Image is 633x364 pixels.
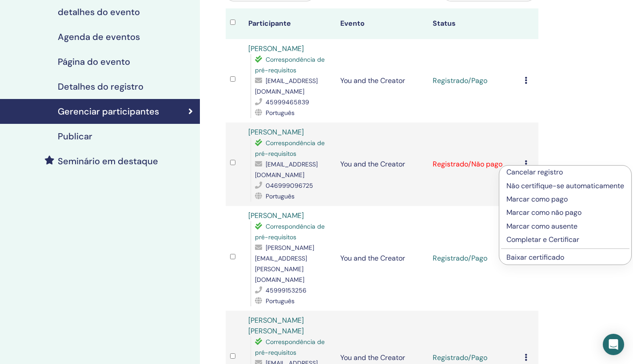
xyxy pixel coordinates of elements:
[336,8,428,39] th: Evento
[58,56,130,67] h4: Página do evento
[248,127,304,137] a: [PERSON_NAME]
[255,338,325,356] span: Correspondência de pré-requisitos
[506,181,624,191] p: Não certifique-se automaticamente
[506,234,624,245] p: Completar e Certificar
[336,206,428,311] td: You and the Creator
[255,222,325,241] span: Correspondência de pré-requisitos
[58,156,158,166] h4: Seminário em destaque
[336,39,428,123] td: You and the Creator
[58,7,140,17] h4: detalhes do evento
[255,160,318,179] span: [EMAIL_ADDRESS][DOMAIN_NAME]
[266,192,295,200] span: Português
[266,286,307,294] span: 45999153256
[428,8,520,39] th: Status
[248,44,304,53] a: [PERSON_NAME]
[603,334,624,355] div: Open Intercom Messenger
[255,55,325,74] span: Correspondência de pré-requisitos
[248,211,304,220] a: [PERSON_NAME]
[248,316,304,336] a: [PERSON_NAME] [PERSON_NAME]
[58,131,92,142] h4: Publicar
[58,106,159,117] h4: Gerenciar participantes
[266,98,309,106] span: 45999465839
[266,109,295,117] span: Português
[58,81,143,92] h4: Detalhes do registro
[58,32,140,42] h4: Agenda de eventos
[506,253,564,262] a: Baixar certificado
[266,297,295,305] span: Português
[255,244,314,284] span: [PERSON_NAME][EMAIL_ADDRESS][PERSON_NAME][DOMAIN_NAME]
[255,139,325,158] span: Correspondência de pré-requisitos
[266,182,313,190] span: 046999096725
[506,194,624,205] p: Marcar como pago
[244,8,336,39] th: Participante
[506,207,624,218] p: Marcar como não pago
[255,77,318,95] span: [EMAIL_ADDRESS][DOMAIN_NAME]
[506,221,624,232] p: Marcar como ausente
[336,123,428,206] td: You and the Creator
[506,167,624,178] p: Cancelar registro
